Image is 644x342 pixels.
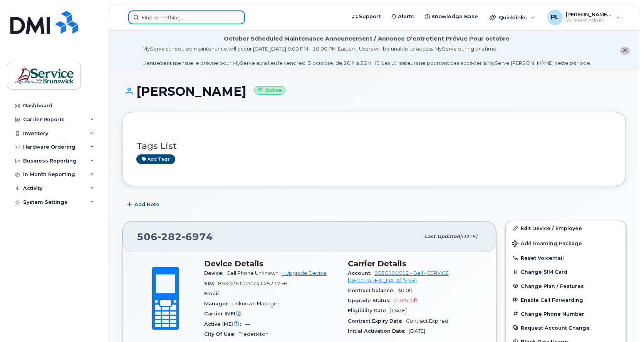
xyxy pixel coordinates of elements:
[620,47,630,55] button: close notification
[397,288,413,293] span: $0.00
[460,234,477,239] span: [DATE]
[506,251,626,265] button: Reset Voicemail
[134,201,159,208] span: Add Note
[158,231,182,242] span: 282
[506,221,626,235] a: Edit Device / Employee
[506,293,626,307] button: Enable Call Forwarding
[136,141,612,151] h3: Tags List
[254,86,285,95] small: Active
[204,331,238,337] span: City Of Use
[506,265,626,279] button: Change SIM Card
[122,85,626,98] h1: [PERSON_NAME]
[122,198,166,212] button: Add Note
[204,291,223,296] span: Email
[348,270,449,283] a: 0555150512 - Bell - SERVICE [GEOGRAPHIC_DATA] (SNB)
[348,318,406,324] span: Contract Expiry Date
[226,270,278,276] span: Cell Phone Unknown
[282,270,327,276] a: + Upgrade Device
[245,321,250,327] span: —
[348,298,394,303] span: Upgrade Status
[406,318,448,324] span: Contract Expired
[506,307,626,321] button: Change Phone Number
[182,231,213,242] span: 6974
[424,234,460,239] span: Last updated
[348,328,409,334] span: Initial Activation Date
[136,154,175,164] a: Add tags
[247,311,252,317] span: —
[348,270,374,276] span: Account
[409,328,425,334] span: [DATE]
[204,301,232,306] span: Manager
[143,45,591,67] div: MyServe scheduled maintenance will occur [DATE][DATE] 8:00 PM - 10:00 PM Eastern. Users will be u...
[512,240,582,248] span: Add Roaming Package
[348,308,390,313] span: Eligibility Date
[521,283,584,289] span: Change Plan / Features
[137,231,213,242] span: 506
[394,298,418,303] span: 2 mth left
[204,281,218,286] span: SIM
[390,308,407,313] span: [DATE]
[348,259,482,268] h3: Carrier Details
[204,259,339,268] h3: Device Details
[348,288,397,293] span: Contract balance
[204,321,245,327] span: Active IMEI
[204,311,247,317] span: Carrier IMEI
[232,301,279,306] span: Unknown Manager
[223,291,228,296] span: —
[506,235,626,251] button: Add Roaming Package
[204,270,226,276] span: Device
[238,331,268,337] span: Fredericton
[506,321,626,335] button: Request Account Change
[218,281,287,286] span: 89302610207414521796
[521,297,583,303] span: Enable Call Forwarding
[224,35,510,43] div: October Scheduled Maintenance Announcement / Annonce D'entretient Prévue Pour octobre
[506,279,626,293] button: Change Plan / Features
